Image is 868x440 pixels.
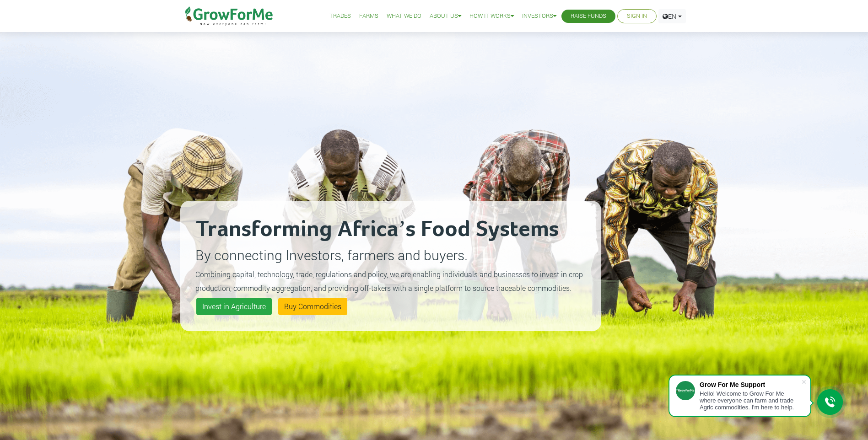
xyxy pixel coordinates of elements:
a: EN [658,9,686,23]
a: Investors [522,11,556,21]
a: Buy Commodities [278,298,347,315]
div: Grow For Me Support [700,381,801,388]
a: About Us [430,11,461,21]
small: Combining capital, technology, trade, regulations and policy, we are enabling individuals and bus... [195,269,583,293]
a: What We Do [387,11,421,21]
h2: Transforming Africa’s Food Systems [195,216,586,243]
p: By connecting Investors, farmers and buyers. [195,245,586,265]
a: Raise Funds [571,11,606,21]
a: Sign In [627,11,647,21]
div: Hello! Welcome to Grow For Me where everyone can farm and trade Agric commodities. I'm here to help. [700,390,801,411]
a: Trades [329,11,351,21]
a: Invest in Agriculture [196,298,272,315]
a: How it Works [469,11,514,21]
a: Farms [359,11,378,21]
